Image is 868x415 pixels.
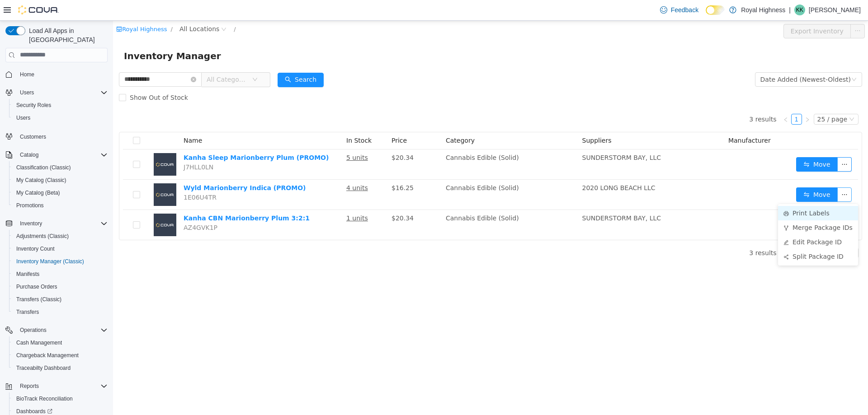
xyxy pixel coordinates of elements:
a: Feedback [656,1,702,19]
button: Inventory Manager (Classic) [9,255,111,268]
button: Cash Management [9,336,111,349]
span: Security Roles [13,100,108,111]
span: Users [16,87,108,98]
button: Manifests [9,268,111,280]
button: Export Inventory [670,3,738,18]
i: icon: left [670,96,675,102]
span: Catalog [20,151,38,159]
button: Users [2,86,111,99]
span: My Catalog (Classic) [13,175,108,186]
span: Inventory Manager (Classic) [16,258,84,265]
a: Kanha Sleep Marionberry Plum (PROMO) [71,133,216,140]
li: Print Labels [665,185,745,200]
u: 1 units [233,194,255,201]
button: Reports [2,380,111,392]
button: Catalog [2,149,111,161]
span: Users [13,112,108,123]
a: BioTrack Reconciliation [13,393,76,404]
span: Price [278,116,294,123]
a: Transfers (Classic) [13,294,65,305]
button: Operations [2,324,111,336]
span: Transfers [13,307,108,317]
span: BioTrack Reconciliation [16,395,73,402]
span: Cash Management [13,337,108,348]
a: Security Roles [13,100,55,111]
span: Home [16,69,108,80]
li: Merge Package IDs [665,200,745,214]
a: Customers [16,131,50,142]
span: Transfers (Classic) [16,296,61,303]
i: icon: down [736,96,741,102]
span: AZ4GVK1P [71,203,104,210]
span: Purchase Orders [13,281,108,292]
i: icon: share-alt [670,233,676,239]
span: Chargeback Management [13,350,108,361]
i: icon: edit [670,219,676,224]
span: KK [796,5,803,15]
button: Security Roles [9,99,111,112]
button: Customers [2,130,111,143]
a: Inventory Count [13,243,58,254]
span: 2020 LONG BEACH LLC [469,163,542,171]
span: In Stock [233,116,259,123]
span: All Locations [66,3,106,13]
a: Chargeback Management [13,350,82,361]
li: Edit Package ID [665,214,745,228]
span: Transfers (Classic) [13,294,108,305]
span: Security Roles [16,102,51,109]
button: Inventory [16,218,46,229]
a: Purchase Orders [13,281,61,292]
button: icon: ellipsis [724,136,739,151]
button: Users [16,87,38,98]
button: Transfers (Classic) [9,293,111,306]
a: Classification (Classic) [13,162,75,173]
i: icon: fork [670,205,676,210]
span: Promotions [13,200,108,211]
button: Inventory [2,217,111,230]
img: Wyld Marionberry Indica (PROMO) placeholder [41,163,63,185]
a: Kanha CBN Marionberry Plum 3:2:1 [71,194,197,201]
button: Home [2,68,111,81]
div: Kiyah King [794,5,805,15]
a: Adjustments (Classic) [13,231,72,242]
span: Traceabilty Dashboard [13,363,108,373]
button: Traceabilty Dashboard [9,362,111,374]
a: My Catalog (Classic) [13,175,70,186]
span: Home [20,71,34,78]
div: 25 / page [704,93,734,103]
button: My Catalog (Classic) [9,174,111,187]
span: Inventory [16,218,108,229]
button: BioTrack Reconciliation [9,392,111,405]
span: Transfers [16,308,39,316]
span: Purchase Orders [16,283,57,290]
span: Users [20,89,34,96]
p: [PERSON_NAME] [809,5,861,15]
a: icon: shopRoyal Highness [3,5,54,12]
li: Next Page [689,93,700,104]
button: Inventory Count [9,242,111,255]
a: 1 [679,93,689,103]
span: My Catalog (Beta) [16,189,60,196]
a: Traceabilty Dashboard [13,363,74,373]
span: Category [333,116,362,123]
span: Reports [20,382,39,390]
span: / [58,5,60,12]
a: Cash Management [13,337,66,348]
i: icon: down [738,56,744,62]
td: Cannabis Edible (Solid) [329,159,466,189]
span: Chargeback Management [16,352,79,359]
span: My Catalog (Beta) [13,187,108,198]
a: Transfers [13,307,42,317]
button: Catalog [16,149,42,160]
button: Chargeback Management [9,349,111,362]
a: Home [16,69,38,80]
li: 3 results [636,93,663,104]
span: Operations [16,325,108,336]
span: Reports [16,381,108,392]
span: Traceabilty Dashboard [16,364,71,372]
i: icon: close-circle [78,56,83,61]
span: Inventory Manager [11,28,113,42]
span: BioTrack Reconciliation [13,393,108,404]
button: Operations [16,325,50,336]
button: icon: swapMove [683,167,725,181]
